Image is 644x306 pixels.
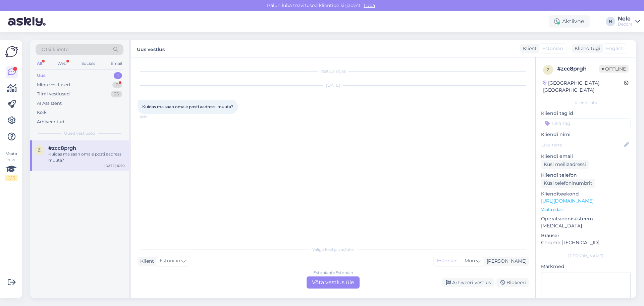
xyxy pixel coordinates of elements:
[618,16,640,27] a: NeleDecora
[160,257,180,265] span: Estonian
[140,114,165,119] span: 10:10
[618,16,633,21] div: Nele
[111,91,122,97] div: 25
[541,160,589,169] div: Küsi meiliaadressi
[542,45,563,52] span: Estonian
[541,207,631,213] p: Vaata edasi ...
[109,59,123,68] div: Email
[606,45,624,52] span: English
[313,270,353,276] div: Estonian to Estonian
[138,68,529,74] div: Vestlus algas
[541,179,595,188] div: Küsi telefoninumbrit
[48,151,125,163] div: Kuidas ma saan oma e posti aadressi muuta?
[549,15,590,28] div: Aktiivne
[541,141,623,148] input: Lisa nimi
[138,82,529,88] div: [DATE]
[520,45,537,52] div: Klient
[5,175,17,181] div: 2 / 3
[543,80,624,94] div: [GEOGRAPHIC_DATA], [GEOGRAPHIC_DATA]
[37,119,64,125] div: Arhiveeritud
[104,163,125,168] div: [DATE] 10:10
[541,110,631,117] p: Kliendi tag'id
[42,46,68,53] span: Otsi kliente
[138,247,529,253] div: Valige keel ja vastake
[557,65,599,73] div: # zcc8prgh
[541,131,631,138] p: Kliendi nimi
[572,45,600,52] div: Klienditugi
[541,215,631,222] p: Operatsioonisüsteem
[434,256,461,266] div: Estonian
[37,91,70,97] div: Tiimi vestlused
[599,65,629,73] span: Offline
[541,263,631,270] p: Märkmed
[80,59,97,68] div: Socials
[142,104,233,109] span: Kuidas ma saan oma e posti aadressi muuta?
[64,130,95,136] span: Uued vestlused
[606,17,615,26] div: N
[5,45,18,58] img: Askly Logo
[307,276,360,289] div: Võta vestlus üle
[541,198,594,204] a: [URL][DOMAIN_NAME]
[56,59,68,68] div: Web
[36,59,43,68] div: All
[541,190,631,198] p: Klienditeekond
[37,109,47,116] div: Kõik
[541,153,631,160] p: Kliendi email
[38,147,41,152] span: z
[541,222,631,229] p: [MEDICAL_DATA]
[48,145,76,151] span: #zcc8prgh
[465,258,475,264] span: Muu
[541,239,631,246] p: Chrome [TECHNICAL_ID]
[541,253,631,259] div: [PERSON_NAME]
[37,82,70,88] div: Minu vestlused
[618,21,633,27] div: Decora
[484,258,527,265] div: [PERSON_NAME]
[138,258,154,265] div: Klient
[362,2,377,8] span: Luba
[496,278,529,287] div: Blokeeri
[137,44,165,53] label: Uus vestlus
[541,100,631,106] div: Kliendi info
[5,151,17,181] div: Vaata siia
[37,100,62,107] div: AI Assistent
[547,67,549,72] span: z
[37,72,46,79] div: Uus
[114,72,122,79] div: 1
[112,82,122,88] div: 0
[442,278,494,287] div: Arhiveeri vestlus
[541,172,631,179] p: Kliendi telefon
[541,118,631,128] input: Lisa tag
[541,232,631,239] p: Brauser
